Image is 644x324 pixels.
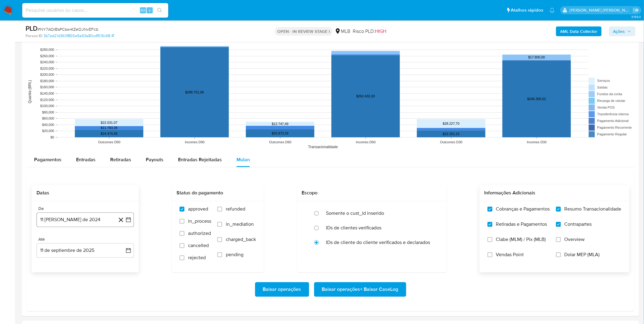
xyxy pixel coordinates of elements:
button: Ações [609,26,635,36]
b: PLD [26,23,38,33]
span: s [149,7,151,13]
div: MLB [335,28,350,35]
a: Notificações [550,8,555,13]
button: AML Data Collector [556,26,602,36]
span: Alt [141,7,145,13]
p: OPEN - IN REVIEW STAGE I [275,27,332,36]
span: HIGH [375,28,386,35]
b: Person ID [26,33,42,39]
button: search-icon [153,6,166,15]
span: # NY7AOrBsPCsw4tZeOJNvEFcb [38,26,98,32]
a: 3b7ad21d360f855e9a93a80cdf519c98 [44,33,114,39]
p: igor.silva@mercadolivre.com [570,7,631,13]
span: Atalhos rápidos [511,7,544,13]
span: 3.158.0 [631,14,641,19]
a: Sair [633,7,639,13]
input: Pesquise usuários ou casos... [22,6,168,14]
span: Risco PLD: [353,28,386,35]
b: AML Data Collector [560,26,597,36]
span: Ações [613,26,625,36]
